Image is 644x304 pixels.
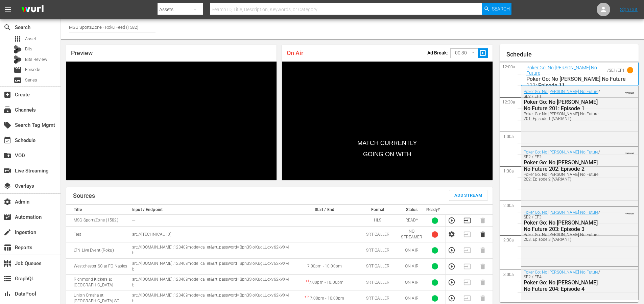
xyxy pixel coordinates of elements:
[448,279,455,286] button: Preview Stream
[16,2,49,18] img: ans4CAIJ8jUAAAAAAAAAAAAAAAAAAAAAAAAgQb4GAAAAAAAAAAAAAAAAAAAAAAAAJMjXAAAAAAAAAAAAAAAAAAAAAAAAgAT5G...
[454,192,482,200] span: Add Stream
[399,242,424,258] td: ON AIR
[3,136,11,144] span: Schedule
[625,209,634,215] span: VARIANT
[292,274,356,290] td: 7:00pm - 10:00pm
[356,205,399,215] th: Format
[524,270,605,292] div: / SE2 / EP4:
[4,5,12,14] span: menu
[73,192,95,199] h1: Sources
[292,205,356,215] th: Start / End
[526,65,607,76] a: Poker Go: No [PERSON_NAME] No Future
[479,231,486,238] button: Delete
[14,35,22,43] span: Asset
[526,76,634,89] p: Poker Go: No [PERSON_NAME] No Future 111: Episode 11
[356,274,399,290] td: SRT CALLER
[399,215,424,227] td: READY
[25,36,36,42] span: Asset
[448,247,455,254] button: Preview Stream
[356,227,399,242] td: SRT CALLER
[305,295,310,299] sup: + 14
[524,172,605,182] div: Poker Go: No [PERSON_NAME] No Future 202: Episode 2 (VARIANT)
[524,99,605,112] div: Poker Go: No [PERSON_NAME] No Future 201: Episode 1
[306,279,309,283] sup: + 4
[3,228,11,236] span: Ingestion
[25,56,47,63] span: Bits Review
[625,149,634,155] span: VARIANT
[3,23,11,31] span: Search
[450,47,478,60] div: 00:30
[524,89,598,94] a: Poker Go: No [PERSON_NAME] No Future
[66,242,130,258] td: LTN Live Event (Roku)
[66,227,130,242] td: Test
[607,68,609,73] p: /
[66,215,130,227] td: MSG SportsZone (1582)
[506,51,639,58] h1: Schedule
[492,3,510,15] span: Search
[448,263,455,270] button: Preview Stream
[629,68,631,73] p: 1
[3,290,11,298] span: DataPool
[287,49,303,56] span: On Air
[66,258,130,274] td: Westchester SC at FC Naples
[524,112,605,121] div: Poker Go: No [PERSON_NAME] No Future 201: Episode 1 (VARIANT)
[66,62,277,180] div: Video Player
[524,232,605,242] div: Poker Go: No [PERSON_NAME] No Future 203: Episode 3 (VARIANT)
[399,274,424,290] td: ON AIR
[3,167,11,175] span: Live Streaming
[3,213,11,221] span: Automation
[3,275,11,283] span: GraphQL
[3,198,11,206] span: Admin
[132,244,290,256] p: srt://[DOMAIN_NAME]:12340?mode=caller&srt_password=Bpn3SIoKugLUcxv62kVXMb
[524,270,598,275] a: Poker Go: No [PERSON_NAME] No Future
[282,62,492,180] div: Video Player
[132,277,290,288] p: srt://[DOMAIN_NAME]:12340?mode=caller&srt_password=Bpn3SIoKugLUcxv62kVXMb
[3,91,11,99] span: Create
[3,243,11,252] span: Reports
[524,279,605,292] div: Poker Go: No [PERSON_NAME] No Future 204: Episode 4
[3,182,11,190] span: Overlays
[14,76,22,84] span: Series
[524,150,605,182] div: / SE2 / EP2:
[399,227,424,242] td: NO STREAMER
[356,242,399,258] td: SRT CALLER
[399,205,424,215] th: Status
[14,66,22,74] span: Episode
[25,77,37,84] span: Series
[132,261,290,272] p: srt://[DOMAIN_NAME]:12340?mode=caller&srt_password=Bpn3SIoKugLUcxv62kVXMb
[3,121,11,129] span: Search Tag Mgmt
[524,210,598,215] a: Poker Go: No [PERSON_NAME] No Future
[292,258,356,274] td: 7:00pm - 10:00pm
[448,231,455,238] button: Configure
[25,46,32,52] span: Bits
[620,7,638,12] a: Sign Out
[625,89,634,94] span: VARIANT
[14,45,22,53] div: Bits
[14,55,22,64] div: Bits Review
[427,50,448,55] p: Ad Break:
[524,89,605,121] div: / SE2 / EP1:
[463,217,471,224] button: Transition
[609,68,618,73] p: SE1 /
[130,215,292,227] td: ---
[479,49,487,57] span: slideshow_sharp
[448,295,455,302] button: Preview Stream
[3,151,11,160] span: VOD
[71,49,93,56] span: Preview
[356,258,399,274] td: SRT CALLER
[524,219,605,232] div: Poker Go: No [PERSON_NAME] No Future 203: Episode 3
[424,205,446,215] th: Ready?
[524,210,605,242] div: / SE2 / EP3:
[3,106,11,114] span: Channels
[132,232,290,237] p: srt://[TECHNICAL_ID]
[482,3,511,15] button: Search
[618,68,627,73] p: EP11
[3,259,11,267] span: Job Queues
[130,205,292,215] th: Input / Endpoint
[66,274,130,290] td: Richmond Kickers at [GEOGRAPHIC_DATA]
[449,190,487,201] button: Add Stream
[66,205,130,215] th: Title
[356,215,399,227] td: HLS
[524,150,598,155] a: Poker Go: No [PERSON_NAME] No Future
[448,217,455,224] button: Preview Stream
